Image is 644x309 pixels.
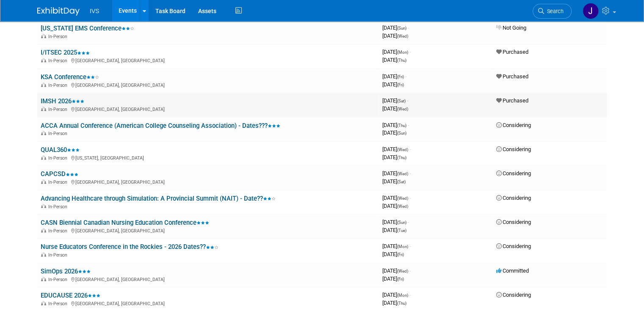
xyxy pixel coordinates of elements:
[41,277,46,281] img: In-Person Event
[405,73,406,80] span: -
[397,204,408,209] span: (Wed)
[41,155,46,160] img: In-Person Event
[397,50,408,55] span: (Mon)
[397,252,404,257] span: (Fri)
[409,146,411,152] span: -
[397,196,408,201] span: (Wed)
[41,179,46,184] img: In-Person Event
[408,25,409,31] span: -
[41,195,276,202] a: Advancing Healthcare through Simulation: A Provincial Summit (NAIT) - Date??
[41,25,134,32] a: [US_STATE] EMS Conference
[41,228,46,232] img: In-Person Event
[382,251,404,257] span: [DATE]
[496,146,531,152] span: Considering
[382,57,406,63] span: [DATE]
[409,195,411,201] span: -
[48,301,70,306] span: In-Person
[41,146,80,154] a: QUAL360
[41,107,46,111] img: In-Person Event
[397,269,408,273] span: (Wed)
[397,26,406,30] span: (Sun)
[41,292,100,299] a: EDUCAUSE 2026
[382,178,406,185] span: [DATE]
[409,170,411,177] span: -
[48,204,70,210] span: In-Person
[496,73,528,80] span: Purchased
[409,268,411,274] span: -
[382,122,409,128] span: [DATE]
[41,105,376,112] div: [GEOGRAPHIC_DATA], [GEOGRAPHIC_DATA]
[397,179,406,184] span: (Sat)
[41,73,99,81] a: KSA Conference
[496,195,531,201] span: Considering
[41,268,91,275] a: SimOps 2026
[382,243,411,249] span: [DATE]
[382,203,408,209] span: [DATE]
[48,34,70,39] span: In-Person
[41,131,46,135] img: In-Person Event
[496,268,529,274] span: Committed
[407,97,408,104] span: -
[382,219,409,225] span: [DATE]
[382,300,406,306] span: [DATE]
[48,179,70,185] span: In-Person
[397,147,408,152] span: (Wed)
[41,58,46,62] img: In-Person Event
[41,170,78,178] a: CAPCSD
[48,58,70,63] span: In-Person
[41,97,84,105] a: IMSH 2026
[496,122,531,128] span: Considering
[382,105,408,112] span: [DATE]
[409,49,411,55] span: -
[41,49,90,56] a: I/ITSEC 2025
[382,170,411,177] span: [DATE]
[496,219,531,225] span: Considering
[48,228,70,234] span: In-Person
[41,276,376,282] div: [GEOGRAPHIC_DATA], [GEOGRAPHIC_DATA]
[397,171,408,176] span: (Wed)
[408,219,409,225] span: -
[382,154,406,160] span: [DATE]
[397,155,406,160] span: (Thu)
[48,83,70,88] span: In-Person
[382,25,409,31] span: [DATE]
[397,293,408,298] span: (Mon)
[496,292,531,298] span: Considering
[397,123,406,128] span: (Thu)
[533,4,572,19] a: Search
[496,170,531,177] span: Considering
[90,8,100,14] span: IVS
[48,107,70,112] span: In-Person
[544,8,564,14] span: Search
[48,131,70,136] span: In-Person
[397,277,404,281] span: (Fri)
[41,227,376,234] div: [GEOGRAPHIC_DATA], [GEOGRAPHIC_DATA]
[496,243,531,249] span: Considering
[37,7,80,16] img: ExhibitDay
[41,57,376,63] div: [GEOGRAPHIC_DATA], [GEOGRAPHIC_DATA]
[382,276,404,282] span: [DATE]
[48,252,70,258] span: In-Person
[41,301,46,305] img: In-Person Event
[382,227,406,233] span: [DATE]
[382,73,406,80] span: [DATE]
[41,122,280,130] a: ACCA Annual Conference (American College Counseling Association) - Dates???
[409,243,411,249] span: -
[496,25,526,31] span: Not Going
[397,107,408,111] span: (Wed)
[48,155,70,161] span: In-Person
[397,74,404,79] span: (Fri)
[41,243,218,251] a: Nurse Educators Conference in the Rockies - 2026 Dates??
[382,292,411,298] span: [DATE]
[583,3,599,19] img: Josh Riebe
[382,33,408,39] span: [DATE]
[382,146,411,152] span: [DATE]
[382,81,404,88] span: [DATE]
[397,58,406,63] span: (Thu)
[41,34,46,38] img: In-Person Event
[41,83,46,87] img: In-Person Event
[397,131,406,135] span: (Sun)
[41,178,376,185] div: [GEOGRAPHIC_DATA], [GEOGRAPHIC_DATA]
[41,204,46,208] img: In-Person Event
[382,130,406,136] span: [DATE]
